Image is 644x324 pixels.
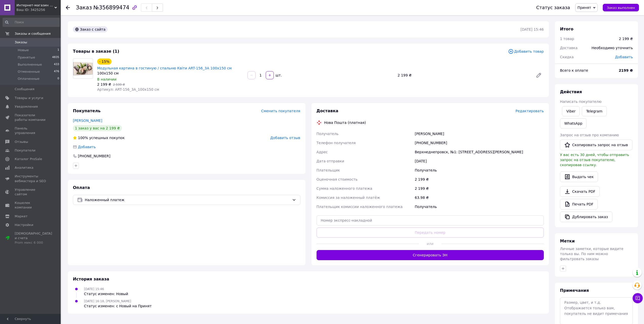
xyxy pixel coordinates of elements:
[15,223,33,227] span: Настройки
[18,55,35,60] span: Принятые
[317,205,403,209] span: Плательщик комиссии наложенного платежа
[560,55,574,59] span: Скидка
[577,6,591,10] span: Принят
[396,72,532,79] div: 2 199 ₴
[15,104,38,109] span: Уведомления
[414,129,545,138] div: [PERSON_NAME]
[85,197,290,203] span: Наложенный платеж
[534,70,544,80] a: Редактировать
[77,154,111,159] div: [PHONE_NUMBER]
[15,187,47,197] span: Управление сайтом
[414,138,545,147] div: [PHONE_NUMBER]
[73,119,102,123] a: [PERSON_NAME]
[619,68,633,72] b: 2199 ₴
[317,168,340,172] span: Плательщик
[84,303,152,309] div: Статус изменен: с Новый на Принят
[317,186,372,190] span: Сумма наложенного платежа
[57,77,59,81] span: 0
[536,5,570,10] div: Статус заказа
[15,96,43,100] span: Товары и услуги
[317,141,356,145] span: Телефон получателя
[560,239,575,243] span: Метки
[414,202,545,211] div: Получатель
[15,201,47,210] span: Кошелек компании
[97,66,232,70] a: Модульная картина в гостиную / спальню Квіти ART-156_3A 100х150 см
[97,59,112,65] div: - 15%
[560,186,600,197] a: Скачать PDF
[16,8,61,12] div: Ваш ID: 3425256
[93,5,129,11] span: №356899474
[18,77,39,81] span: Оплаченные
[414,175,545,184] div: 2 199 ₴
[607,6,635,10] span: Заказ выполнен
[619,36,633,41] div: 2 199 ₴
[15,126,47,135] span: Панель управления
[414,147,545,157] div: Верхнеднепровск, №1: [STREET_ADDRESS][PERSON_NAME]
[84,291,128,296] div: Статус изменен: Новый
[560,153,629,167] span: У вас есть 30 дней, чтобы отправить запрос на отзыв покупателю, скопировав ссылку.
[560,199,598,209] a: Печать PDF
[603,4,639,11] button: Заказ выполнен
[261,109,300,113] span: Сменить покупателя
[73,185,90,190] span: Оплата
[323,120,367,125] div: Нова Пошта (платная)
[414,184,545,193] div: 2 199 ₴
[73,62,93,75] img: Модульная картина в гостиную / спальню Квіти ART-156_3A 100х150 см
[560,37,574,41] span: 1 товар
[560,247,624,261] span: Личные заметки, которые видите только вы. По ним можно фильтровать заказы
[15,87,34,91] span: Сообщения
[508,49,544,54] span: Добавить товар
[3,18,60,27] input: Поиск
[18,69,40,74] span: Отмененные
[15,231,52,245] span: [DEMOGRAPHIC_DATA] и счета
[57,48,59,52] span: 1
[270,136,300,140] span: Добавить отзыв
[560,27,573,31] span: Итого
[84,287,104,291] span: [DATE] 15:46
[16,3,54,8] span: Интернет-магазин модульных картин "Art Dekors"
[15,214,28,219] span: Маркет
[560,89,582,94] span: Действия
[54,62,59,67] span: 433
[18,48,29,52] span: Новые
[73,135,125,140] div: успешных покупок
[317,215,544,225] input: Номер экспресс-накладной
[66,5,70,10] div: Вернуться назад
[97,77,116,81] span: В наличии
[15,113,47,122] span: Показатели работы компании
[317,196,380,200] span: Комиссия за наложенный платёж
[78,136,88,140] span: 100%
[15,140,28,144] span: Отзывы
[73,277,109,281] span: История заказа
[97,71,243,76] div: 100х150 см
[317,159,344,163] span: Дата отправки
[560,118,587,128] a: WhatsApp
[113,83,125,86] span: 2 599 ₴
[15,31,51,36] span: Заказы и сообщения
[317,250,544,260] button: Сгенерировать ЭН
[521,27,544,31] time: [DATE] 15:46
[97,82,111,86] span: 2 199 ₴
[560,68,588,72] span: Всего к оплате
[15,240,52,245] div: Prom микс 6 000
[414,166,545,175] div: Получатель
[317,177,358,181] span: Оценочная стоимость
[633,293,643,303] button: Чат с покупателем
[317,150,328,154] span: Адрес
[274,73,282,78] div: шт.
[76,5,92,11] span: Заказ
[78,145,96,149] span: Добавить
[15,165,33,170] span: Аналитика
[560,100,601,104] span: Написать покупателю
[15,40,27,45] span: Заказы
[589,42,636,53] div: Необходимо уточнить
[560,140,632,150] button: Скопировать запрос на отзыв
[560,46,577,50] span: Доставка
[562,106,580,116] a: Viber
[54,69,59,74] span: 476
[419,241,442,246] span: или
[414,193,545,202] div: 63.98 ₴
[73,49,119,54] span: Товары в заказе (1)
[560,171,598,182] button: Выдать чек
[414,157,545,166] div: [DATE]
